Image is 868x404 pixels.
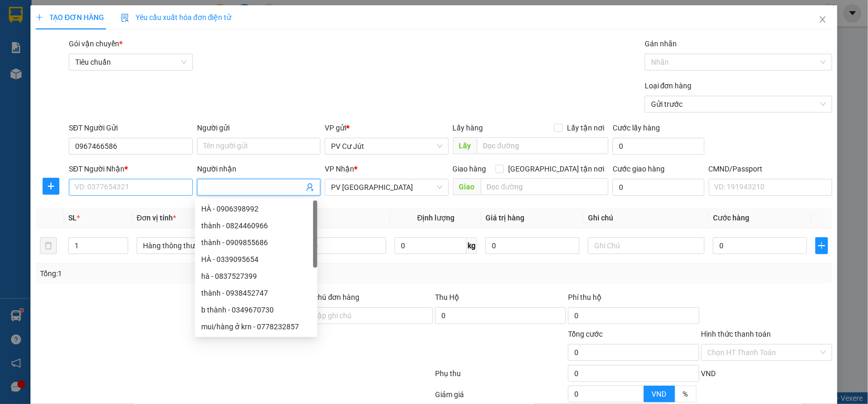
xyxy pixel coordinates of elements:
div: HÀ - 0906398992 [195,200,317,217]
div: Tổng: 1 [40,268,336,279]
span: VP Nhận [325,165,354,173]
th: Ghi chú [584,208,709,228]
span: Nơi nhận: [80,73,97,88]
input: Dọc đường [481,178,608,195]
div: b thành - 0349670730 [201,304,311,316]
div: HÀ - 0339095654 [201,254,311,265]
div: thành - 0824460966 [195,217,317,234]
div: VP gửi [325,122,449,134]
span: Giá trị hàng [485,214,524,222]
div: thành - 0909855686 [201,237,311,248]
span: CJ10250151 [106,39,148,47]
span: PV Cư Jút [331,138,442,154]
span: plus [43,182,59,190]
span: Hàng thông thường [143,238,255,254]
span: close [819,15,827,24]
span: VND [701,369,716,378]
div: Phụ thu [434,368,567,386]
div: CMND/Passport [709,163,833,175]
input: Ghi chú đơn hàng [302,307,433,324]
span: Lấy [453,137,477,154]
span: plus [816,241,828,250]
label: Ghi chú đơn hàng [302,293,360,301]
div: mui/hàng ở krn - 0778232857 [195,318,317,335]
div: thành - 0909855686 [195,234,317,251]
span: Thu Hộ [435,293,459,301]
label: Gán nhãn [645,39,677,48]
span: Định lượng [417,214,454,222]
input: Cước giao hàng [613,179,705,196]
span: Tiêu chuẩn [75,54,187,70]
span: PV Tân Bình [331,179,442,195]
span: PV Cư Jút [36,74,59,79]
span: 16:18:12 [DATE] [100,47,148,55]
span: SL [68,214,77,222]
img: icon [121,14,129,22]
div: Người gửi [197,122,321,134]
label: Cước giao hàng [613,165,665,173]
div: HÀ - 0906398992 [201,203,311,215]
span: Giao [453,178,481,195]
div: thành - 0938452747 [195,285,317,301]
input: Dọc đường [477,137,608,154]
span: Cước hàng [713,214,749,222]
div: SĐT Người Gửi [69,122,193,134]
div: HÀ - 0339095654 [195,251,317,268]
span: Yêu cầu xuất hóa đơn điện tử [121,13,232,22]
span: Đơn vị tính [137,214,176,222]
span: plus [36,14,43,21]
div: thành - 0824460966 [201,220,311,231]
span: Gói vận chuyển [69,39,122,48]
button: plus [815,237,829,254]
span: Nơi gửi: [11,73,22,88]
div: mui/hàng ở krn - 0778232857 [201,321,311,332]
span: VND [652,390,667,398]
label: Cước lấy hàng [613,124,660,132]
span: % [683,390,688,398]
label: Hình thức thanh toán [701,330,771,338]
input: Cước lấy hàng [613,138,705,155]
img: logo [11,24,24,50]
input: 0 [485,237,580,254]
span: kg [467,237,477,254]
strong: BIÊN NHẬN GỬI HÀNG HOÁ [36,63,122,71]
button: plus [43,178,59,195]
strong: CÔNG TY TNHH [GEOGRAPHIC_DATA] 214 QL13 - P.26 - Q.BÌNH THẠNH - TP HCM 1900888606 [27,17,85,56]
button: delete [40,237,57,254]
div: SĐT Người Nhận [69,163,193,175]
input: VD: Bàn, Ghế [270,237,386,254]
span: Lấy hàng [453,124,483,132]
span: TẠO ĐƠN HÀNG [36,13,104,22]
span: Tổng cước [568,330,603,338]
input: Ghi Chú [588,237,705,254]
span: user-add [306,183,314,191]
span: Giao hàng [453,165,487,173]
span: Lấy tận nơi [563,122,608,134]
span: Gửi trước [651,96,826,112]
span: [GEOGRAPHIC_DATA] tận nơi [504,163,608,175]
div: Phí thu hộ [568,291,699,307]
div: thành - 0938452747 [201,287,311,299]
button: Close [808,5,838,35]
div: hà - 0837527399 [195,268,317,285]
div: Người nhận [197,163,321,175]
div: b thành - 0349670730 [195,301,317,318]
div: hà - 0837527399 [201,270,311,282]
label: Loại đơn hàng [645,82,692,90]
